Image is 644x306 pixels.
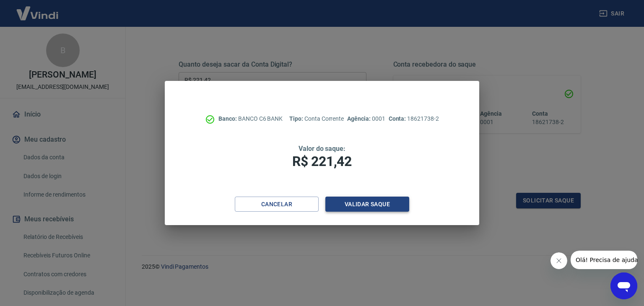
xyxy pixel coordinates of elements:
[218,114,283,123] p: BANCO C6 BANK
[289,114,344,123] p: Conta Corrente
[347,115,372,122] span: Agência:
[218,115,238,122] span: Banco:
[347,114,385,123] p: 0001
[389,114,439,123] p: 18621738-2
[325,197,409,212] button: Validar saque
[235,197,319,212] button: Cancelar
[299,145,345,153] span: Valor do saque:
[292,153,352,169] span: R$ 221,42
[571,251,637,269] iframe: Mensagem da empresa
[551,252,567,269] iframe: Fechar mensagem
[389,115,408,122] span: Conta:
[5,6,70,13] span: Olá! Precisa de ajuda?
[610,272,637,299] iframe: Botão para abrir a janela de mensagens
[289,115,304,122] span: Tipo:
